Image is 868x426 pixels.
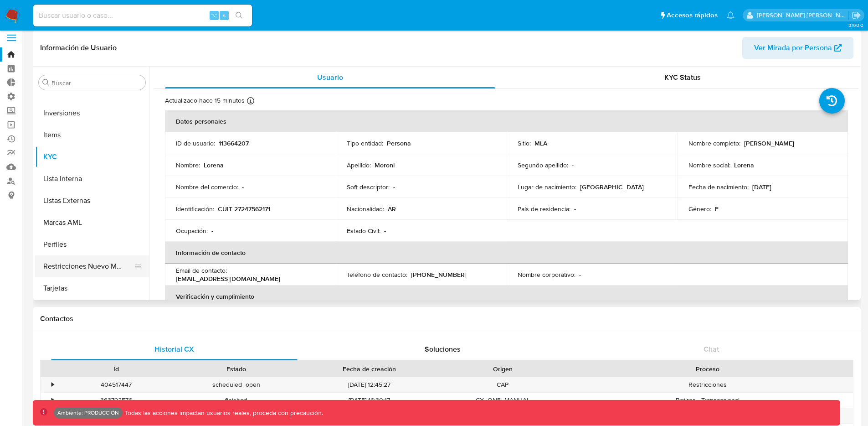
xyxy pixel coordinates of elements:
p: - [579,270,581,279]
p: Ambiente: PRODUCCIÓN [57,411,119,415]
p: [PERSON_NAME] [744,139,794,147]
div: 404517447 [56,377,176,392]
span: Chat [704,344,719,354]
span: Soluciones [425,344,461,354]
p: Email de contacto : [176,266,227,275]
input: Buscar [51,79,142,87]
div: Fecha de creación [303,364,437,374]
p: - [242,183,244,191]
button: KYC [35,146,149,168]
button: Lista Interna [35,168,149,190]
p: F [715,205,719,213]
span: KYC Status [664,72,701,83]
p: País de residencia : [518,205,570,213]
p: - [211,227,213,235]
p: - [393,183,395,191]
a: Salir [852,10,861,20]
div: Origen [449,364,556,374]
p: [GEOGRAPHIC_DATA] [580,183,644,191]
p: elkin.mantilla@mercadolibre.com.co [757,11,849,20]
p: 113664207 [219,139,249,147]
p: Nacionalidad : [347,205,384,213]
p: [EMAIL_ADDRESS][DOMAIN_NAME] [176,275,280,283]
span: ⌥ [211,11,217,20]
p: Segundo apellido : [518,161,568,169]
p: Apellido : [347,161,371,169]
p: Estado Civil : [347,227,380,235]
div: CAP [443,377,563,392]
p: - [574,205,576,213]
input: Buscar usuario o caso... [33,10,252,21]
button: Perfiles [35,234,149,255]
p: - [572,161,574,169]
div: [DATE] 16:30:17 [296,393,443,408]
button: Inversiones [35,102,149,124]
span: Usuario [317,72,343,83]
th: Datos personales [165,110,848,132]
p: Moroni [375,161,395,169]
span: s [223,11,226,20]
h1: Contactos [40,314,853,323]
p: MLA [534,139,547,147]
p: Nombre : [176,161,200,169]
p: Nombre completo : [688,139,740,147]
p: ID de usuario : [176,139,215,147]
p: AR [388,205,396,213]
p: Fecha de nacimiento : [688,183,749,191]
span: Historial CX [154,344,194,354]
span: Accesos rápidos [667,10,718,20]
p: Sitio : [518,139,531,147]
th: Verificación y cumplimiento [165,286,848,307]
div: Restricciones [563,377,853,392]
p: CUIT 27247562171 [218,205,270,213]
button: Tarjetas [35,277,149,299]
div: scheduled_open [176,377,296,392]
span: Ver Mirada por Persona [754,37,832,59]
p: Identificación : [176,205,214,213]
div: Estado [183,364,290,374]
button: Marcas AML [35,212,149,234]
div: [DATE] 12:45:27 [296,377,443,392]
p: [PHONE_NUMBER] [411,270,467,279]
p: Teléfono de contacto : [347,270,407,279]
button: Listas Externas [35,190,149,212]
p: Lorena [204,161,224,169]
p: Todas las acciones impactan usuarios reales, proceda con precaución. [123,409,323,417]
p: Nombre del comercio : [176,183,238,191]
button: Restricciones Nuevo Mundo [35,255,142,277]
p: Tipo entidad : [347,139,383,147]
button: Items [35,124,149,146]
p: Ocupación : [176,227,208,235]
a: Notificaciones [727,11,734,19]
button: Ver Mirada por Persona [742,37,853,59]
p: Nombre corporativo : [518,270,575,279]
div: finished [176,393,296,408]
p: Actualizado hace 15 minutos [165,96,245,105]
p: Género : [688,205,711,213]
div: • [51,380,54,389]
p: Lugar de nacimiento : [518,183,576,191]
div: Retiros - Transaccional [563,393,853,408]
h1: Información de Usuario [40,43,117,52]
div: Id [63,364,170,374]
p: Soft descriptor : [347,183,390,191]
div: CX_ONE_MANUAL [443,393,563,408]
div: Proceso [569,364,847,374]
button: Buscar [42,79,50,86]
p: Persona [387,139,411,147]
p: - [384,227,386,235]
p: Nombre social : [688,161,730,169]
p: [DATE] [752,183,771,191]
button: search-icon [230,9,248,22]
div: 363792576 [56,393,176,408]
p: Lorena [734,161,754,169]
div: • [51,396,54,405]
th: Información de contacto [165,242,848,264]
